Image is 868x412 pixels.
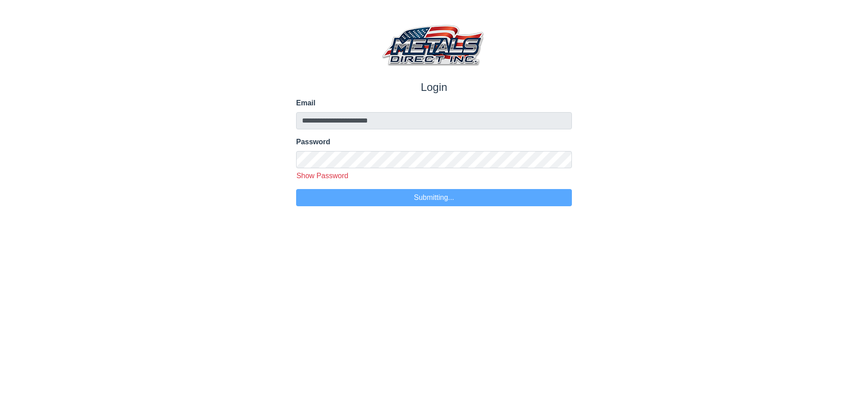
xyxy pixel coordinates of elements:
button: Show Password [293,170,352,182]
label: Email [296,98,572,109]
h1: Login [296,81,572,94]
button: Submitting... [296,189,572,206]
span: Submitting... [414,194,454,201]
span: Show Password [297,172,349,180]
label: Password [296,137,572,147]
